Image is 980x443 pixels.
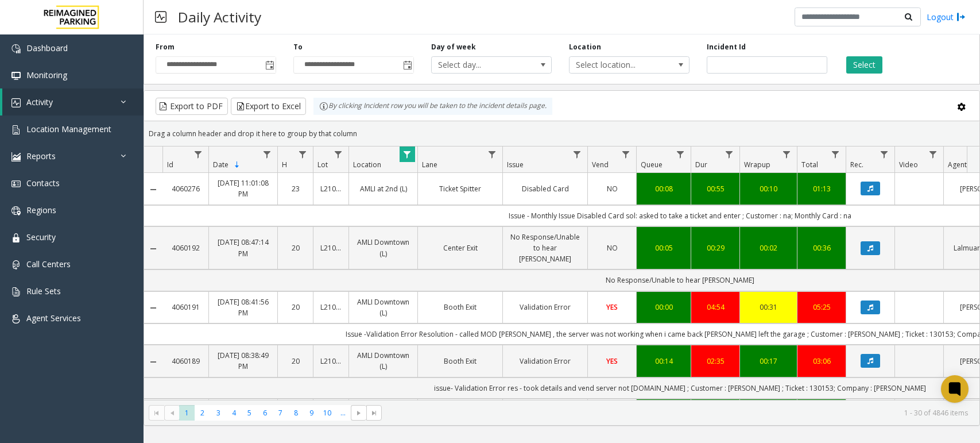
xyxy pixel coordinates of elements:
span: Rule Sets [26,286,61,296]
span: Page 2 [195,405,210,421]
a: Location Filter Menu [400,147,415,162]
kendo-pager-info: 1 - 30 of 4846 items [389,408,968,418]
span: Location [353,160,381,170]
span: Security [26,232,56,242]
img: 'icon' [11,206,21,215]
a: Rec. Filter Menu [877,147,892,162]
a: AMLI Downtown (L) [356,296,410,318]
div: 00:29 [698,242,733,253]
a: 05:25 [804,302,839,313]
span: Wrapup [744,160,770,170]
label: Incident Id [707,42,746,52]
a: L21063800 [320,183,342,194]
span: Date [213,160,228,170]
span: Page 4 [226,405,242,421]
a: Logout [927,11,966,23]
a: Collapse Details [144,357,162,367]
a: AMLI Downtown (L) [356,350,410,372]
a: L21063900 [320,242,342,253]
a: Total Filter Menu [828,147,843,162]
span: Page 10 [320,405,335,421]
span: Call Centers [26,259,71,269]
a: Disabled Card [510,183,580,194]
a: 04:54 [698,302,733,313]
a: AMLI Downtown (L) [356,237,410,259]
a: 00:00 [644,302,684,313]
a: [DATE] 08:47:14 PM [216,237,270,259]
button: Select [846,56,882,74]
a: Vend Filter Menu [618,147,634,162]
a: Activity [2,88,144,115]
a: YES [595,356,629,367]
a: 4060276 [169,183,202,194]
img: 'icon' [11,314,21,323]
span: NO [607,243,618,253]
img: 'icon' [11,125,21,134]
span: Issue [507,160,524,170]
span: Toggle popup [401,57,413,73]
div: Data table [144,147,979,400]
img: 'icon' [11,152,21,161]
h3: Daily Activity [172,3,267,31]
span: Activity [26,97,53,107]
div: Drag a column header and drop it here to group by that column [144,124,979,144]
a: Validation Error [510,302,580,313]
a: [DATE] 08:41:56 PM [216,296,270,318]
a: Date Filter Menu [259,147,275,162]
button: Export to PDF [156,98,228,115]
span: Page 8 [288,405,304,421]
a: Queue Filter Menu [673,147,688,162]
span: Vend [592,160,609,170]
a: 4060192 [169,242,202,253]
span: Reports [26,151,56,161]
div: By clicking Incident row you will be taken to the incident details page. [313,98,552,115]
div: 03:06 [804,356,839,367]
a: Collapse Details [144,303,162,313]
label: To [293,42,303,52]
span: Lot [317,160,328,170]
span: Location Management [26,124,111,134]
a: No Response/Unable to hear [PERSON_NAME] [510,232,580,265]
span: Go to the last page [370,409,379,418]
a: 00:31 [747,302,790,313]
a: [DATE] 08:38:49 PM [216,350,270,372]
a: Collapse Details [144,185,162,194]
div: 00:14 [644,356,684,367]
div: 00:36 [804,242,839,253]
button: Export to Excel [231,98,306,115]
label: Location [569,42,601,52]
span: Total [801,160,818,170]
a: 00:05 [644,242,684,253]
span: Toggle popup [263,57,276,73]
a: 20 [285,302,306,313]
a: AMLI at 2nd (L) [356,183,410,194]
a: 4060191 [169,302,202,313]
a: 00:08 [644,183,684,194]
span: NO [607,184,618,194]
span: Regions [26,205,56,215]
a: Wrapup Filter Menu [779,147,795,162]
span: Rec. [850,160,863,170]
a: 20 [285,242,306,253]
span: Page 3 [211,405,226,421]
a: 00:02 [747,242,790,253]
a: 23 [285,183,306,194]
a: L21063900 [320,356,342,367]
img: pageIcon [155,3,166,31]
div: 00:10 [747,183,790,194]
span: Agent Services [26,313,81,323]
span: Select day... [432,57,527,73]
span: Monitoring [26,70,67,80]
a: Center Exit [425,242,495,253]
a: Lane Filter Menu [485,147,500,162]
a: Issue Filter Menu [570,147,585,162]
a: Dur Filter Menu [722,147,737,162]
a: Collapse Details [144,244,162,253]
span: Page 9 [304,405,319,421]
span: Page 1 [179,405,195,421]
a: Video Filter Menu [925,147,941,162]
img: 'icon' [11,71,21,80]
